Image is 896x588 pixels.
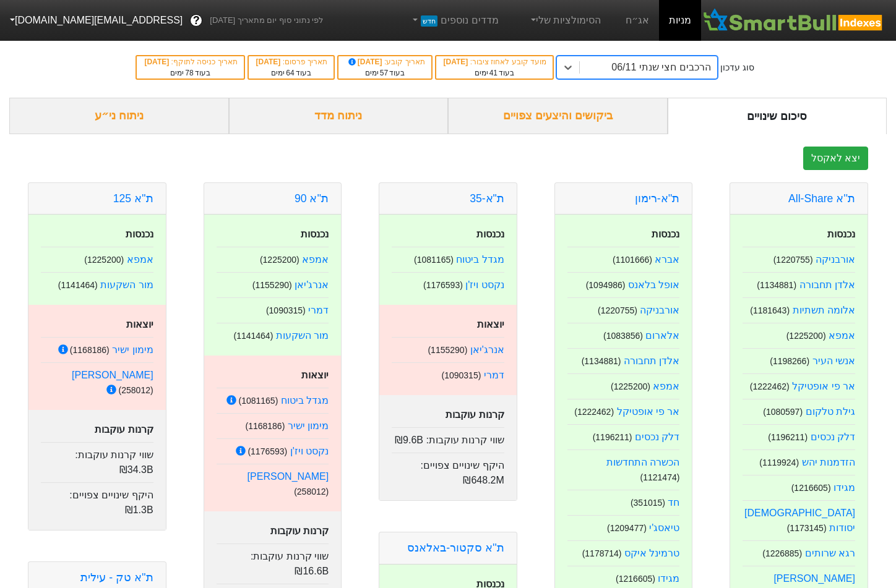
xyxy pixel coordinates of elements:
[759,458,799,467] small: ( 1119924 )
[792,381,855,391] a: אר פי אופטיקל
[270,526,329,536] strong: קרנות עוקבות
[392,453,504,488] div: היקף שינויים צפויים :
[95,424,153,435] strong: קרנות עוקבות
[421,15,437,27] span: חדש
[788,192,855,205] a: ת''א All-Share
[446,409,504,420] strong: קרנות עוקבות
[484,370,504,380] a: דמרי
[616,574,655,584] small: ( 1216605 )
[84,255,124,265] small: ( 1225200 )
[295,192,329,205] a: ת''א 90
[773,255,813,265] small: ( 1220755 )
[256,58,283,66] span: [DATE]
[574,407,614,417] small: ( 1222462 )
[252,280,292,290] small: ( 1155290 )
[476,229,504,239] strong: נכנסות
[586,280,626,290] small: ( 1094986 )
[266,305,306,315] small: ( 1090315 )
[603,331,643,341] small: ( 1083856 )
[668,98,887,134] div: סיכום שינויים
[763,407,803,417] small: ( 1080597 )
[405,8,504,33] a: מדדים נוספיםחדש
[126,229,153,239] strong: נכנסות
[799,279,855,290] a: אלדן תחבורה
[477,319,504,330] strong: יוצאות
[295,566,329,576] span: ₪16.6B
[652,229,679,239] strong: נכנסות
[72,370,153,380] a: [PERSON_NAME]
[624,548,679,558] a: טרמינל איקס
[58,280,98,290] small: ( 1141464 )
[770,356,809,366] small: ( 1198266 )
[598,305,637,315] small: ( 1220755 )
[611,381,650,391] small: ( 1225200 )
[750,305,790,315] small: ( 1181643 )
[301,229,329,239] strong: נכנסות
[119,385,153,395] small: ( 258012 )
[757,280,796,290] small: ( 1134881 )
[720,61,754,74] div: סוג עדכון
[423,280,463,290] small: ( 1176593 )
[127,254,153,265] a: אמפא
[463,475,504,485] span: ₪648.2M
[812,356,855,366] a: אנשי העיר
[442,370,481,380] small: ( 1090315 )
[811,432,855,442] a: דלק נכסים
[805,548,855,558] a: רגא שרותים
[112,344,153,355] a: מימון ישיר
[119,464,153,475] span: ₪34.3B
[655,254,679,265] a: אברא
[210,14,323,27] span: לפי נתוני סוף יום מתאריך [DATE]
[806,406,855,417] a: גילת טלקום
[290,446,329,456] a: נקסט ויז'ן
[750,381,790,391] small: ( 1222462 )
[113,192,153,205] a: ת''א 125
[802,457,855,467] a: הזדמנות יהש
[238,396,278,406] small: ( 1081165 )
[465,279,504,290] a: נקסט ויז'ן
[786,331,826,341] small: ( 1225200 )
[653,381,679,391] a: אמפא
[346,58,384,66] span: [DATE]
[606,457,679,467] a: הכשרה התחדשות
[9,98,229,134] div: ניתוח ני״ע
[100,279,153,290] a: מור השקעות
[442,56,546,67] div: מועד קובע לאחוז ציבור :
[640,472,680,482] small: ( 1121474 )
[286,69,294,77] span: 64
[428,345,467,355] small: ( 1155290 )
[126,319,153,330] strong: יוצאות
[762,548,802,558] small: ( 1226885 )
[631,498,665,508] small: ( 351015 )
[276,330,329,341] a: מור השקעות
[442,67,546,79] div: בעוד ימים
[456,254,504,265] a: מגדל ביטוח
[233,331,273,341] small: ( 1141464 )
[281,395,329,406] a: מגדל ביטוח
[834,482,855,493] a: מגידו
[635,192,680,205] a: ת''א-רימון
[658,573,679,584] a: מגידו
[593,432,632,442] small: ( 1196211 )
[640,305,679,315] a: אורבניקה
[649,522,679,533] a: טיאסג'י
[803,147,868,170] button: יצא לאקסל
[470,344,504,355] a: אנרג'יאן
[793,305,855,315] a: אלומה תשתיות
[407,542,504,554] a: ת''א סקטור-באלאנס
[345,56,424,67] div: תאריך קובע :
[470,192,504,205] a: ת"א-35
[301,370,329,380] strong: יוצאות
[613,255,652,265] small: ( 1101666 )
[617,406,680,417] a: אר פי אופטיקל
[41,482,153,518] div: היקף שינויים צפויים :
[143,67,237,79] div: בעוד ימים
[414,255,454,265] small: ( 1081165 )
[255,56,328,67] div: תאריך פרסום :
[143,56,237,67] div: תאריך כניסה לתוקף :
[624,356,679,366] a: אלדן תחבורה
[345,67,424,79] div: בעוד ימים
[185,69,193,77] span: 78
[41,442,153,477] div: שווי קרנות עוקבות :
[245,421,285,431] small: ( 1168186 )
